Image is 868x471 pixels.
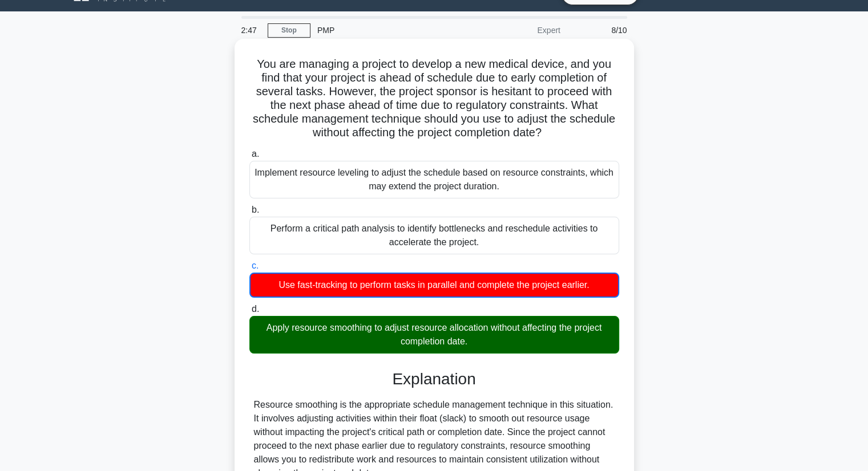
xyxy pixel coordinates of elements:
div: Perform a critical path analysis to identify bottlenecks and reschedule activities to accelerate ... [249,217,619,254]
div: Expert [467,19,567,42]
h3: Explanation [256,370,612,389]
div: Apply resource smoothing to adjust resource allocation without affecting the project completion d... [249,316,619,354]
span: d. [252,304,259,314]
div: 8/10 [567,19,634,42]
span: c. [252,261,259,270]
h5: You are managing a project to develop a new medical device, and you find that your project is ahe... [248,57,620,140]
div: Implement resource leveling to adjust the schedule based on resource constraints, which may exten... [249,161,619,198]
div: PMP [310,19,467,42]
span: a. [252,149,259,159]
div: Use fast-tracking to perform tasks in parallel and complete the project earlier. [249,273,619,298]
div: 2:47 [235,19,268,42]
a: Stop [268,23,310,38]
span: b. [252,205,259,214]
